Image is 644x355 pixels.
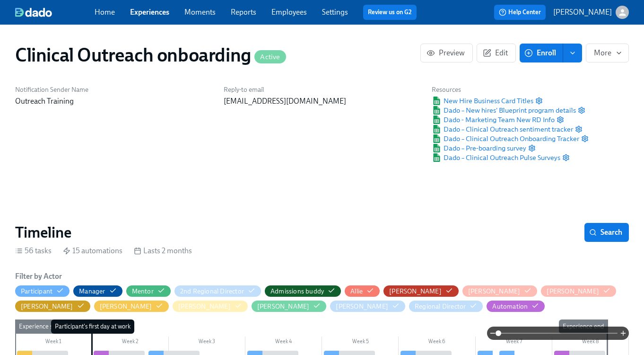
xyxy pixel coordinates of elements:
[594,48,621,58] span: More
[73,285,122,297] button: Manager
[477,44,516,62] button: Edit
[547,287,599,296] div: Hide Annie Tornabene
[94,301,169,312] button: [PERSON_NAME]
[559,319,608,334] div: Experience end
[432,115,554,124] span: Dado - Marketing Team New RD Info
[79,287,105,296] div: Hide Manager
[432,153,560,162] a: Google SheetDado – Clinical Outreach Pulse Surveys
[15,337,92,349] div: Week 1
[432,144,441,152] img: Google Sheet
[432,96,533,106] a: Google SheetNew Hire Business Card Titles
[15,44,286,66] h1: Clinical Outreach onboarding
[432,124,573,134] a: Google SheetDado – Clinical Outreach sentiment tracker
[432,124,573,134] span: Dado – Clinical Outreach sentiment tracker
[15,285,70,297] button: Participant
[552,337,629,349] div: Week 8
[51,319,134,334] div: Participant's first day at work
[322,337,399,349] div: Week 5
[485,48,508,58] span: Edit
[345,285,380,297] button: Allie
[330,301,405,312] button: [PERSON_NAME]
[553,7,612,18] p: [PERSON_NAME]
[553,6,629,19] button: [PERSON_NAME]
[15,8,95,17] a: dado
[130,8,169,17] a: Experiences
[584,223,629,242] button: Search
[432,106,575,115] span: Dado – New hires' Blueprint program details
[95,8,115,17] a: Home
[409,301,483,312] button: Regional Director
[173,301,248,312] button: [PERSON_NAME]
[169,337,245,349] div: Week 3
[15,246,52,256] div: 56 tasks
[432,106,441,115] img: Google Sheet
[526,48,556,58] span: Enroll
[254,53,286,61] span: Active
[494,5,546,20] button: Help Center
[174,285,261,297] button: 2nd Regional Director
[432,85,588,94] h6: Resources
[476,337,552,349] div: Week 7
[432,143,526,153] span: Dado – Pre-boarding survey
[15,319,66,334] div: Experience start
[432,134,441,143] img: Google Sheet
[432,125,441,133] img: Google Sheet
[383,285,459,297] button: [PERSON_NAME]
[350,287,363,296] div: Hide Allie
[271,8,307,17] a: Employees
[178,302,231,311] div: Hide Priscilla
[184,8,216,17] a: Moments
[63,246,122,256] div: 15 automations
[245,337,322,349] div: Week 4
[432,115,554,124] a: Google SheetDado - Marketing Team New RD Info
[15,85,212,94] h6: Notification Sender Name
[432,143,526,153] a: Google SheetDado – Pre-boarding survey
[462,285,538,297] button: [PERSON_NAME]
[389,287,442,296] div: Hide Amanda
[21,302,73,311] div: Hide Erica
[15,8,52,17] img: dado
[368,8,412,17] a: Review us on G2
[432,106,575,115] a: Google SheetDado – New hires' Blueprint program details
[224,96,421,106] p: [EMAIL_ADDRESS][DOMAIN_NAME]
[520,44,563,62] button: Enroll
[257,302,310,311] div: Hide Rachel
[432,97,441,105] img: Google Sheet
[428,48,465,58] span: Preview
[499,8,541,17] span: Help Center
[21,287,52,296] div: Hide Participant
[432,153,441,162] img: Google Sheet
[432,134,579,143] a: Google SheetDado – Clinical Outreach Onboarding Tracker
[336,302,388,311] div: Hide Ravi
[541,285,616,297] button: [PERSON_NAME]
[415,302,466,311] div: Hide Regional Director
[432,134,579,143] span: Dado – Clinical Outreach Onboarding Tracker
[126,285,171,297] button: Mentor
[231,8,256,17] a: Reports
[15,271,62,282] h6: Filter by Actor
[591,228,622,237] span: Search
[563,44,582,62] button: enroll
[252,301,327,312] button: [PERSON_NAME]
[432,96,533,106] span: New Hire Business Card Titles
[265,285,341,297] button: Admissions buddy
[270,287,324,296] div: Hide Admissions buddy
[487,301,545,312] button: Automation
[322,8,348,17] a: Settings
[363,5,417,20] button: Review us on G2
[432,153,560,162] span: Dado – Clinical Outreach Pulse Surveys
[15,301,90,312] button: [PERSON_NAME]
[432,115,441,124] img: Google Sheet
[92,337,168,349] div: Week 2
[134,246,192,256] div: Lasts 2 months
[492,302,528,311] div: Hide Automation
[15,223,71,242] h2: Timeline
[15,96,212,106] p: Outreach Training
[586,44,629,62] button: More
[180,287,244,296] div: Hide 2nd Regional Director
[224,85,421,94] h6: Reply-to email
[132,287,154,296] div: Hide Mentor
[468,287,521,296] div: Hide Annie
[100,302,152,311] div: Hide Geanne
